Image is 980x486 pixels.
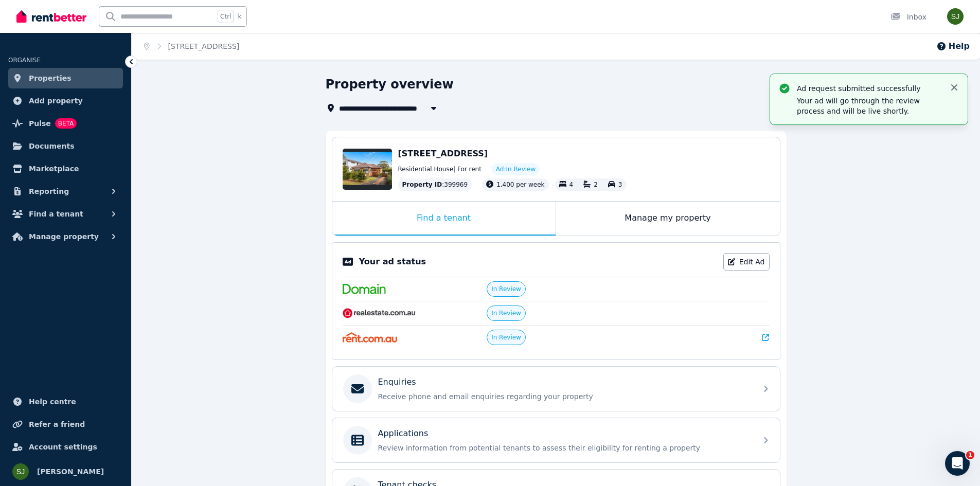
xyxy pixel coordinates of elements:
a: Help centre [8,391,123,412]
span: 2 [594,181,598,188]
img: Domain.com.au [343,284,386,294]
span: Documents [29,140,75,152]
div: : 399969 [398,178,472,191]
a: [STREET_ADDRESS] [168,42,240,50]
a: Properties [8,68,123,88]
span: Properties [29,72,72,84]
span: 4 [569,181,574,188]
span: Help centre [29,395,76,408]
img: Rent.com.au [343,332,398,343]
span: Reporting [29,185,69,197]
button: Find a tenant [8,204,123,224]
span: Marketplace [29,163,79,175]
img: RentBetter [16,9,86,24]
a: PulseBETA [8,113,123,134]
span: Add property [29,95,83,107]
p: Ad request submitted successfully [797,83,941,94]
h1: Property overview [326,76,454,93]
span: Property ID [402,181,442,189]
a: ApplicationsReview information from potential tenants to assess their eligibility for renting a p... [332,418,780,462]
div: Manage my property [556,202,780,236]
span: Find a tenant [29,208,83,220]
p: Review information from potential tenants to assess their eligibility for renting a property [378,443,751,453]
a: Edit Ad [723,253,770,271]
p: Applications [378,427,429,440]
button: Reporting [8,181,123,202]
iframe: Intercom live chat [945,451,970,476]
span: Ad: In Review [496,165,536,173]
img: shawn jacobs [12,463,29,480]
span: In Review [491,309,521,317]
span: Ctrl [218,10,234,23]
span: Refer a friend [29,418,85,430]
span: Pulse [29,117,51,130]
a: Refer a friend [8,414,123,435]
p: Your ad will go through the review process and will be live shortly. [797,96,941,116]
p: Your ad status [359,256,426,268]
img: shawn jacobs [947,8,964,25]
span: [STREET_ADDRESS] [398,149,488,158]
span: Residential House | For rent [398,165,482,173]
span: 3 [618,181,622,188]
div: Inbox [890,12,926,22]
a: Documents [8,136,123,156]
span: ORGANISE [8,57,41,64]
button: Help [936,40,970,52]
button: Manage property [8,226,123,247]
nav: Breadcrumb [132,33,252,60]
span: [PERSON_NAME] [37,465,104,478]
span: 1,400 per week [496,181,544,188]
a: Account settings [8,437,123,457]
a: Add property [8,91,123,111]
span: k [238,12,241,21]
p: Receive phone and email enquiries regarding your property [378,391,751,402]
span: Account settings [29,441,97,453]
span: BETA [55,118,77,129]
span: In Review [491,285,521,293]
a: EnquiriesReceive phone and email enquiries regarding your property [332,367,780,411]
span: 1 [966,451,974,459]
img: RealEstate.com.au [343,308,416,318]
span: Manage property [29,230,99,243]
div: Find a tenant [332,202,556,236]
a: Marketplace [8,158,123,179]
span: In Review [491,333,521,341]
p: Enquiries [378,376,416,388]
